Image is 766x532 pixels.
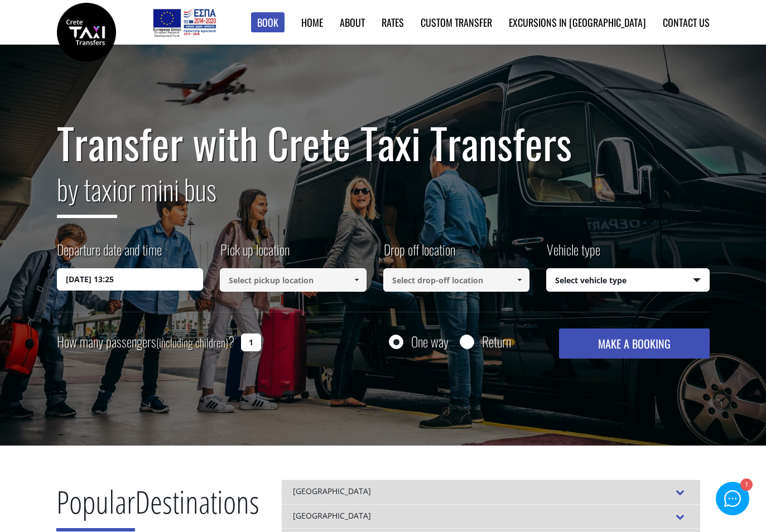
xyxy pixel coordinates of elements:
[546,240,600,268] label: Vehicle type
[482,335,511,349] label: Return
[547,269,709,292] span: Select vehicle type
[220,240,290,268] label: Pick up location
[347,268,365,292] a: Show All Items
[57,240,162,268] label: Departure date and time
[663,15,710,30] a: Contact us
[251,12,285,33] a: Book
[57,25,116,37] a: Crete Taxi Transfers | Safe Taxi Transfer Services from to Heraklion Airport, Chania Airport, Ret...
[220,268,367,292] input: Select pickup location
[340,15,365,30] a: About
[56,480,135,531] span: Popular
[740,480,751,491] div: 1
[57,119,710,166] h1: Transfer with Crete Taxi Transfers
[282,480,700,504] div: [GEOGRAPHIC_DATA]
[151,6,218,39] img: e-bannersEUERDF180X90.jpg
[509,15,646,30] a: Excursions in [GEOGRAPHIC_DATA]
[57,168,117,218] span: by taxi
[301,15,323,30] a: Home
[57,328,234,356] label: How many passengers ?
[383,240,455,268] label: Drop off location
[421,15,492,30] a: Custom Transfer
[411,335,449,349] label: One way
[559,328,709,359] button: MAKE A BOOKING
[57,3,116,62] img: Crete Taxi Transfers | Safe Taxi Transfer Services from to Heraklion Airport, Chania Airport, Ret...
[382,15,404,30] a: Rates
[383,268,530,292] input: Select drop-off location
[510,268,529,292] a: Show All Items
[57,166,710,226] h2: or mini bus
[282,504,700,529] div: [GEOGRAPHIC_DATA]
[156,334,228,351] small: (including children)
